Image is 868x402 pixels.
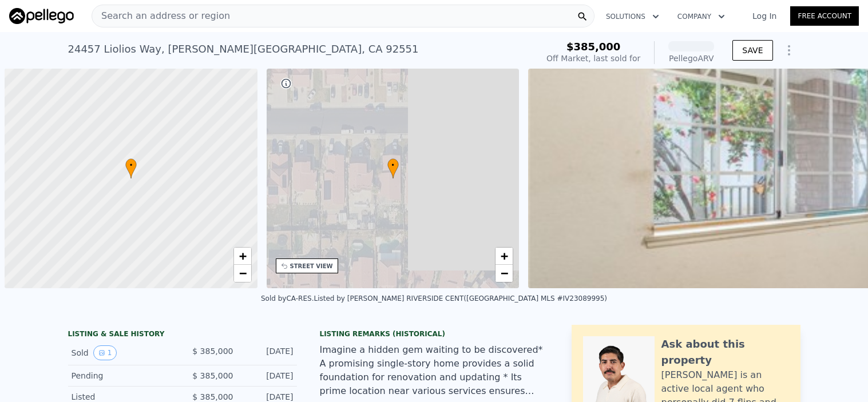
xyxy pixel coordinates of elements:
[790,6,859,26] a: Free Account
[732,40,772,61] button: SAVE
[72,345,173,360] div: Sold
[290,262,333,270] div: STREET VIEW
[234,248,251,265] a: Zoom in
[92,9,230,23] span: Search an address or region
[9,8,74,24] img: Pellego
[778,39,800,62] button: Show Options
[668,6,734,27] button: Company
[597,6,668,27] button: Solutions
[661,336,789,368] div: Ask about this property
[496,248,513,265] a: Zoom in
[496,265,513,282] a: Zoom out
[566,41,621,53] span: $385,000
[239,266,246,280] span: −
[68,329,297,341] div: LISTING & SALE HISTORY
[320,343,549,398] div: Imagine a hidden gem waiting to be discovered* A promising single-story home provides a solid fou...
[234,265,251,282] a: Zoom out
[546,53,640,64] div: Off Market, last sold for
[243,370,294,381] div: [DATE]
[739,10,790,22] a: Log In
[261,294,314,303] div: Sold by CA-RES .
[668,53,714,64] div: Pellego ARV
[320,329,549,339] div: Listing Remarks (Historical)
[239,249,246,263] span: +
[93,345,117,360] button: View historical data
[72,370,173,381] div: Pending
[501,249,508,263] span: +
[387,158,399,178] div: •
[125,158,137,178] div: •
[192,347,233,356] span: $ 385,000
[125,160,137,170] span: •
[68,41,419,57] div: 24457 Liolios Way , [PERSON_NAME][GEOGRAPHIC_DATA] , CA 92551
[501,266,508,280] span: −
[314,294,607,303] div: Listed by [PERSON_NAME] RIVERSIDE CENT ([GEOGRAPHIC_DATA] MLS #IV23089995)
[192,371,233,380] span: $ 385,000
[192,392,233,401] span: $ 385,000
[243,345,294,360] div: [DATE]
[387,160,399,170] span: •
